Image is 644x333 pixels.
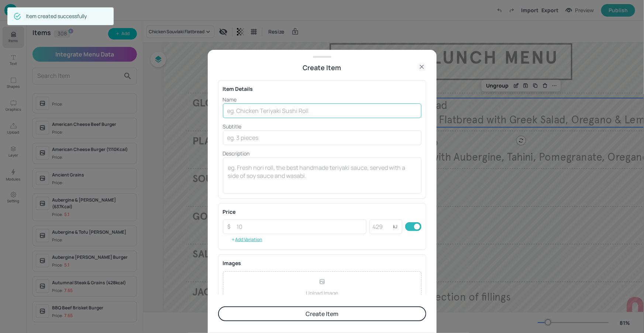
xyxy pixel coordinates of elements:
[26,10,87,23] div: Item created successfully
[223,234,271,245] button: Add Variation
[218,306,426,321] button: Create Item
[306,289,338,297] p: Upload Image
[223,259,421,267] p: Images
[223,208,236,216] p: Price
[223,96,421,103] p: Name
[223,150,421,157] p: Description
[223,123,421,130] p: Subtitle
[223,130,421,145] input: eg. 3 pieces
[233,219,367,234] input: 10
[218,62,426,73] div: Create Item
[223,85,421,93] div: Item Details
[223,103,421,118] input: eg. Chicken Teriyaki Sushi Roll
[393,224,398,229] p: kJ
[369,219,393,234] input: 429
